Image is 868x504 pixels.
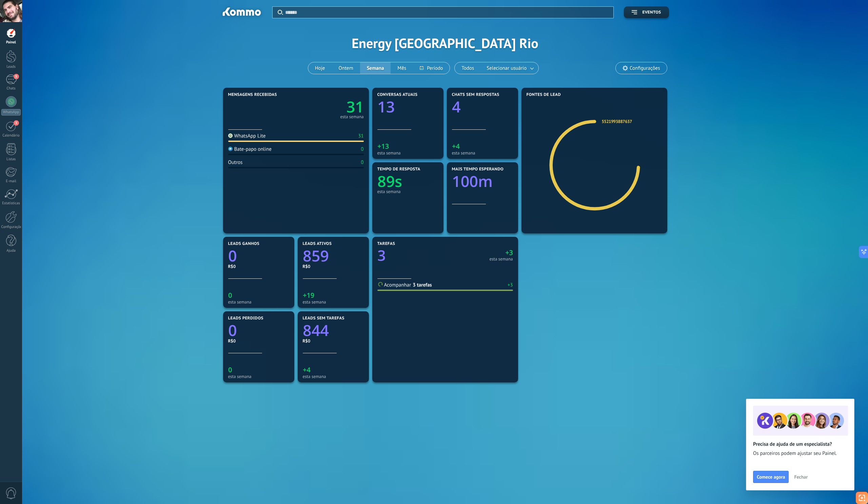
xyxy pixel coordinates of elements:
div: esta semana [447,257,513,261]
div: R$0 [303,338,364,344]
text: 89s [377,171,402,192]
img: Bate-papo online [228,147,233,151]
span: Comece agora [757,475,785,479]
button: Selecionar usuário [481,62,538,74]
text: +4 [303,365,311,374]
text: 3 [377,245,386,265]
div: esta semana [377,150,438,155]
div: WhatsApp [1,109,21,115]
div: Listas [1,157,21,162]
span: 3 [14,120,19,126]
a: 859 [303,246,364,266]
div: E-mail [1,179,21,184]
a: 3 [377,245,443,265]
img: WhatsApp Lite [228,133,233,138]
div: +3 [508,282,513,288]
h2: Precisa de ajuda de um especialista? [753,441,847,447]
div: esta semana [228,374,289,379]
div: R$0 [228,338,289,344]
text: 13 [377,97,395,117]
div: esta semana [303,299,364,304]
button: Período [413,62,450,74]
text: 0 [228,291,232,300]
div: Calendário [1,133,21,138]
div: Configurações [1,225,21,229]
div: 0 [361,146,363,152]
span: Leads ganhos [228,241,260,246]
span: Mensagens recebidas [228,92,277,97]
div: esta semana [377,189,438,194]
span: Configurações [630,65,660,71]
a: Acompanhar [377,282,411,288]
button: Eventos [624,6,669,18]
div: esta semana [452,150,513,155]
text: 859 [303,246,329,266]
button: Fechar [791,472,811,482]
text: 31 [346,97,363,117]
button: Todos [455,62,481,74]
span: Leads sem tarefas [303,316,344,321]
text: +3 [505,248,513,257]
span: Acompanhar [384,282,411,288]
div: esta semana [303,374,364,379]
div: Chats [1,86,21,91]
div: WhatsApp Lite [228,133,266,139]
span: Selecionar usuário [485,64,528,73]
span: Fechar [794,475,808,479]
span: Fontes de lead [527,92,561,97]
text: 0 [228,320,237,341]
div: Estatísticas [1,201,21,206]
div: 0 [361,159,363,166]
span: Chats sem respostas [452,92,499,97]
span: Tempo de resposta [377,167,420,172]
div: Outros [228,159,243,166]
text: 844 [303,320,329,341]
text: 0 [228,246,237,266]
a: 0 [228,320,289,341]
div: R$0 [228,264,289,269]
div: Ajuda [1,249,21,253]
div: Bate-papo online [228,146,272,152]
button: Semana [360,62,391,74]
div: Painel [1,40,21,45]
text: 4 [452,97,461,117]
a: 100m [452,171,513,192]
a: 5521993887637 [602,119,632,124]
button: Comece agora [753,471,789,483]
a: 844 [303,320,364,341]
span: Mais tempo esperando [452,167,504,172]
button: Hoje [308,62,332,74]
text: 0 [228,365,232,374]
span: Leads ativos [303,241,332,246]
span: Conversas atuais [377,92,418,97]
text: 100m [452,171,493,192]
a: 0 [228,246,289,266]
a: 31 [296,97,364,117]
button: Ontem [332,62,360,74]
span: Eventos [642,10,661,15]
text: +4 [452,142,460,151]
span: Leads perdidos [228,316,263,321]
div: 31 [358,133,363,139]
span: Os parceiros podem ajustar seu Painel. [753,450,847,457]
a: 3 tarefas [413,282,432,288]
div: Leads [1,65,21,69]
span: Tarefas [377,241,395,246]
div: R$0 [303,264,364,269]
text: +13 [377,142,389,151]
div: esta semana [228,299,289,304]
button: Mês [391,62,413,74]
div: esta semana [340,115,363,119]
span: 5 [14,74,19,79]
text: +19 [303,291,314,300]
